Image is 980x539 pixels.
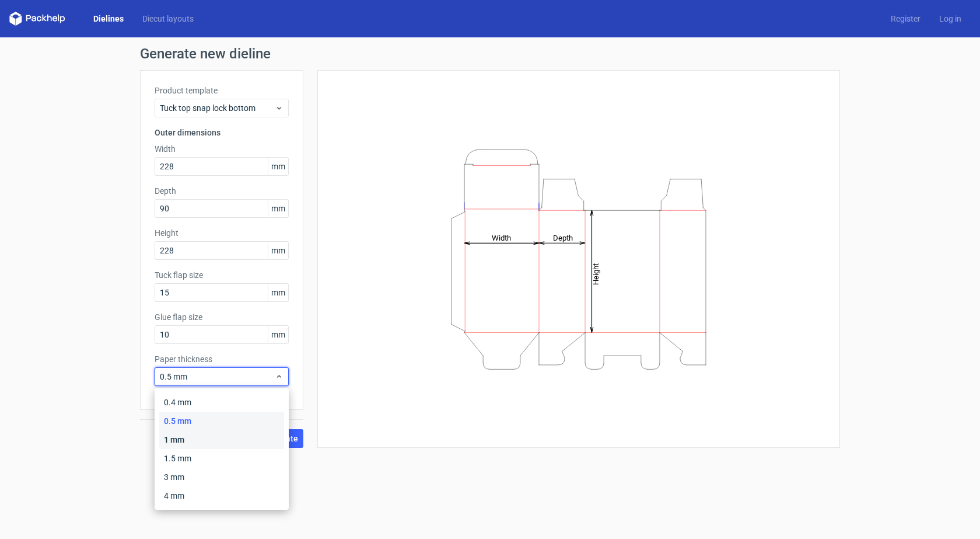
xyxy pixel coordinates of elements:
span: Tuck top snap lock bottom [160,102,275,114]
span: 0.5 mm [160,371,275,382]
a: Dielines [84,13,133,25]
label: Tuck flap size [155,269,289,281]
tspan: Depth [553,233,573,242]
span: mm [268,242,288,259]
span: mm [268,326,288,343]
div: 0.4 mm [159,393,284,412]
label: Width [155,143,289,155]
tspan: Height [591,263,600,284]
label: Height [155,227,289,239]
span: mm [268,158,288,175]
a: Register [881,13,930,25]
h3: Outer dimensions [155,127,289,138]
tspan: Width [492,233,511,242]
label: Paper thickness [155,353,289,365]
label: Depth [155,185,289,197]
label: Product template [155,85,289,96]
div: 3 mm [159,468,284,486]
label: Glue flap size [155,311,289,323]
div: 1 mm [159,430,284,449]
a: Log in [930,13,971,25]
div: 1.5 mm [159,449,284,468]
div: 0.5 mm [159,412,284,430]
div: 4 mm [159,486,284,505]
h1: Generate new dieline [140,47,840,61]
a: Diecut layouts [133,13,203,25]
span: mm [268,284,288,301]
span: mm [268,200,288,217]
